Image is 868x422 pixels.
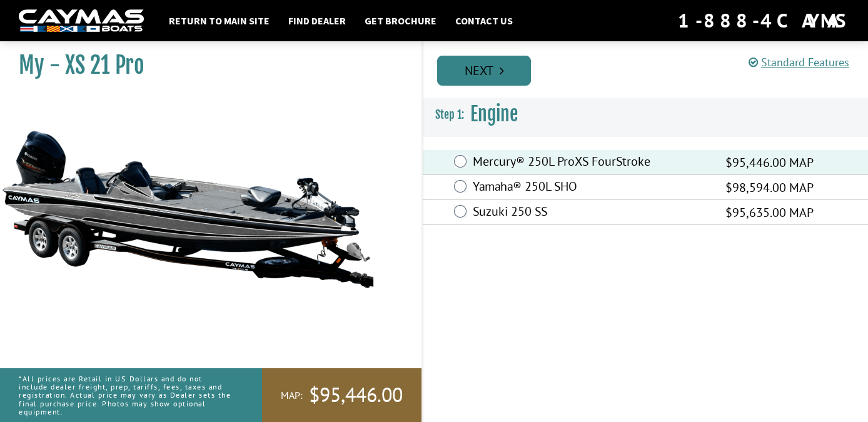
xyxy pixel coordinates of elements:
span: $95,446.00 [309,382,403,408]
a: Find Dealer [282,13,352,29]
p: *All prices are Retail in US Dollars and do not include dealer freight, prep, tariffs, fees, taxe... [19,368,234,422]
h1: My - XS 21 Pro [19,51,390,79]
a: Standard Features [749,55,849,69]
span: $98,594.00 MAP [725,178,814,197]
img: white-logo-c9c8dbefe5ff5ceceb0f0178aa75bf4bb51f6bca0971e226c86eb53dfe498488.png [19,9,144,33]
ul: Pagination [434,54,868,86]
span: $95,635.00 MAP [725,203,814,222]
a: Get Brochure [358,13,443,29]
h3: Engine [423,91,868,138]
label: Mercury® 250L ProXS FourStroke [473,154,710,172]
a: MAP:$95,446.00 [262,368,421,422]
label: Suzuki 250 SS [473,204,710,222]
a: Next [437,56,531,86]
label: Yamaha® 250L SHO [473,179,710,197]
div: 1-888-4CAYMAS [678,7,849,34]
a: Return to main site [163,13,276,29]
span: MAP: [281,389,303,402]
span: $95,446.00 MAP [725,153,814,172]
a: Contact Us [449,13,519,29]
